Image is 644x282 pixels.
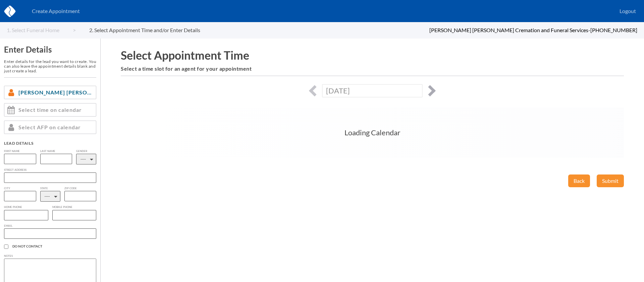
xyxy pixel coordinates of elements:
button: Submit [597,174,624,187]
button: Back [568,174,590,187]
h6: Select a time slot for an agent for your appointment [121,66,624,72]
label: Last Name [40,150,72,153]
span: [PERSON_NAME] [PERSON_NAME] Cremation and Funeral Services - [429,27,590,33]
label: City [4,187,36,190]
span: Select AFP on calendar [18,124,81,130]
h3: Enter Details [4,45,96,54]
a: 1. Select Funeral Home [7,27,76,33]
label: Email [4,224,96,227]
h6: Enter details for the lead you want to create. You can also leave the appointment details blank a... [4,59,96,73]
label: Street Address [4,168,96,171]
label: Notes [4,255,96,258]
label: Gender [76,150,96,153]
span: Select time on calendar [18,107,82,113]
div: Lead Details [4,141,96,146]
label: Zip Code [64,187,97,190]
label: State [40,187,60,190]
div: Loading Calendar [121,108,624,158]
h1: Select Appointment Time [121,49,624,62]
label: Mobile Phone [52,206,97,209]
a: 2. Select Appointment Time and/or Enter Details [89,27,214,33]
span: [PHONE_NUMBER] [590,27,637,33]
span: [PERSON_NAME] [PERSON_NAME] Cremation and Funeral Services [18,89,93,95]
span: Do Not Contact [12,244,96,249]
label: First Name [4,150,36,153]
label: Home Phone [4,206,48,209]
